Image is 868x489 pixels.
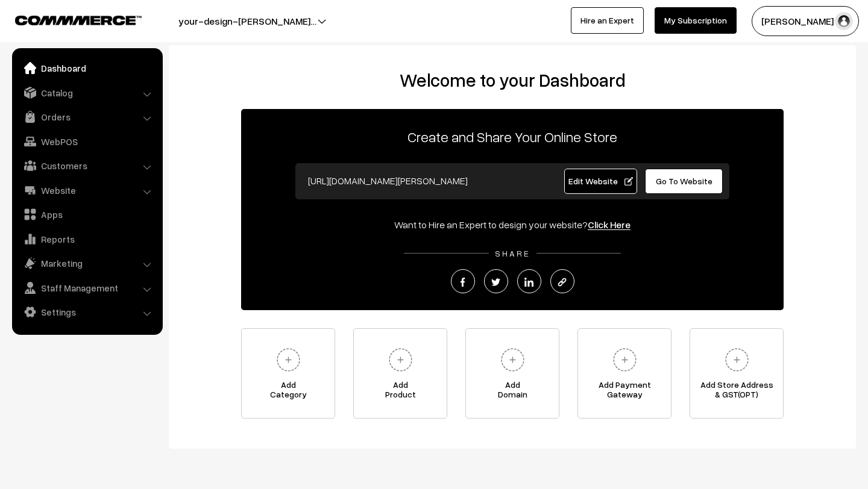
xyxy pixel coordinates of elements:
a: Reports [15,228,159,250]
a: Apps [15,204,159,225]
img: plus.svg [720,343,753,376]
img: plus.svg [272,343,305,376]
h2: Welcome to your Dashboard [181,69,844,91]
a: WebPOS [15,131,159,152]
a: Click Here [588,219,631,231]
img: plus.svg [608,343,641,376]
a: Website [15,179,159,201]
a: My Subscription [655,7,737,34]
a: COMMMERCE [15,12,121,26]
span: Add Domain [466,380,559,404]
a: Dashboard [15,57,159,79]
a: Staff Management [15,277,159,299]
a: Add Store Address& GST(OPT) [690,328,784,419]
img: plus.svg [384,343,417,376]
a: Edit Website [564,169,638,194]
a: AddCategory [241,328,335,419]
a: Hire an Expert [571,7,644,34]
span: Add Category [242,380,335,404]
a: Settings [15,301,159,323]
span: Edit Website [568,176,633,186]
img: COMMMERCE [15,16,142,25]
a: Orders [15,106,159,128]
span: Go To Website [656,176,712,186]
span: Add Store Address & GST(OPT) [690,380,783,404]
button: your-design-[PERSON_NAME]… [136,6,359,36]
a: Add PaymentGateway [577,328,671,419]
a: Go To Website [645,169,723,194]
img: user [835,12,853,30]
a: AddProduct [353,328,447,419]
span: Add Payment Gateway [578,380,671,404]
img: plus.svg [496,343,529,376]
a: Catalog [15,82,159,104]
button: [PERSON_NAME] N.P [752,6,859,36]
div: Want to Hire an Expert to design your website? [241,217,784,232]
a: Customers [15,155,159,176]
a: AddDomain [465,328,559,419]
p: Create and Share Your Online Store [241,126,784,148]
a: Marketing [15,252,159,274]
span: SHARE [489,248,536,258]
span: Add Product [354,380,447,404]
